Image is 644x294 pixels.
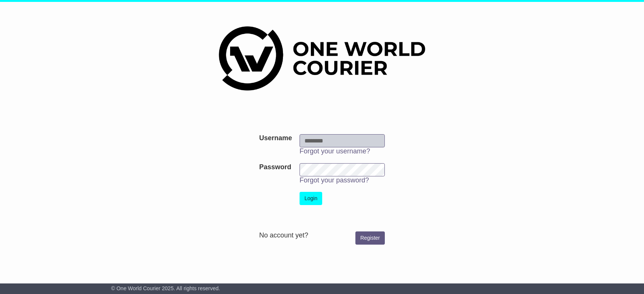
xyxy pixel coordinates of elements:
label: Password [259,163,291,171]
a: Forgot your password? [300,176,369,184]
span: © One World Courier 2025. All rights reserved. [111,285,220,291]
button: Login [300,192,322,205]
div: No account yet? [259,231,385,240]
a: Forgot your username? [300,147,370,155]
label: Username [259,134,292,142]
img: One World [219,26,425,90]
a: Register [355,231,385,245]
